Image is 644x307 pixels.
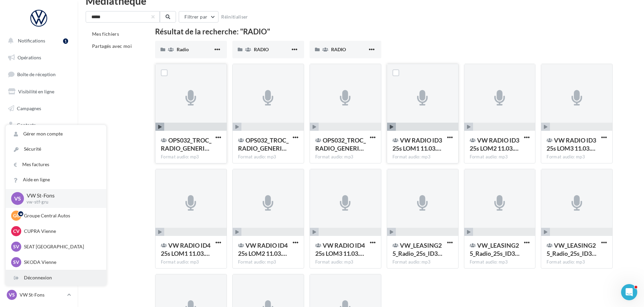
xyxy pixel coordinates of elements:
span: VW_LEASING25_Radio_25s_ID3 LOM2 27.08.25 [470,242,520,257]
span: SV [13,243,19,250]
span: Visibilité en ligne [18,89,54,94]
a: Mes factures [6,157,106,172]
span: Notifications [18,38,45,43]
a: Calendrier [4,152,74,166]
div: Format audio: mp3 [238,154,298,160]
p: VW St-Fons [27,192,95,199]
span: Mes fichiers [92,31,119,37]
div: Format audio: mp3 [161,154,221,160]
span: VS [14,194,21,202]
span: VW_LEASING25_Radio_25s_ID3 LOM1 27.08.25 [392,242,442,257]
span: RADIO [331,47,346,52]
a: Contacts [4,118,74,132]
span: VW RADIO ID3 25s LOM1 11.03.25 [392,136,442,152]
span: VW RADIO ID3 25s LOM2 11.03.25 [470,136,519,152]
div: Résultat de la recherche: "RADIO" [155,28,613,35]
p: Groupe Central Autos [24,212,98,219]
span: VW RADIO ID4 25s LOM1 11.03.25 [161,242,210,257]
span: Partagés avec moi [92,43,132,49]
button: Filtrer par [179,11,218,23]
span: VS [9,291,15,298]
a: Visibilité en ligne [4,85,74,99]
div: Format audio: mp3 [547,154,607,160]
a: PLV et print personnalisable [4,168,74,188]
div: Format audio: mp3 [547,259,607,265]
button: Réinitialiser [218,13,251,21]
a: Aide en ligne [6,172,106,187]
a: Opérations [4,51,74,65]
div: Format audio: mp3 [392,154,453,160]
p: SKODA Vienne [24,259,98,266]
span: CV [13,228,20,235]
a: Boîte de réception [4,67,74,82]
a: Gérer mon compte [6,126,106,142]
span: RADIO [254,47,269,52]
span: VW RADIO ID4 25s LOM2 11.03.25 [238,242,288,257]
span: OPS032_TROC_RADIO_GENERIK_GPS_LOM1 02.03.23 [161,136,211,152]
a: Campagnes [4,101,74,116]
div: Format audio: mp3 [392,259,453,265]
p: CUPRA Vienne [24,228,98,235]
div: Format audio: mp3 [470,259,530,265]
span: GC [13,212,20,219]
span: Radio [177,47,189,52]
div: Format audio: mp3 [161,259,221,265]
span: Opérations [18,55,41,60]
span: VW RADIO ID4 25s LOM3 11.03.25 [315,242,365,257]
iframe: Intercom live chat [621,284,637,300]
a: VS VW St-Fons [5,288,72,301]
span: Boîte de réception [17,71,56,77]
span: VW_LEASING25_Radio_25s_ID3 LOM3 27.08.25 [547,242,596,257]
span: Contacts [17,122,36,128]
div: Déconnexion [6,270,106,285]
div: Format audio: mp3 [470,154,530,160]
p: vw-stf-gru [27,199,95,205]
div: Format audio: mp3 [315,259,376,265]
span: Campagnes [17,105,41,111]
span: SV [13,259,19,266]
a: Médiathèque [4,135,74,149]
p: VW St-Fons [20,291,64,298]
span: VW RADIO ID3 25s LOM3 11.03.25 [547,136,596,152]
div: 1 [63,38,68,44]
p: SEAT [GEOGRAPHIC_DATA] [24,243,98,250]
div: Format audio: mp3 [238,259,298,265]
a: Campagnes DataOnDemand [4,191,74,211]
div: Format audio: mp3 [315,154,376,160]
span: OPS032_TROC_RADIO_GENERIK_GPS_LOM2 02.03.23 [238,136,289,152]
a: Sécurité [6,142,106,157]
button: Notifications 1 [4,34,71,48]
span: OPS032_TROC_RADIO_GENERIK_GPS_LOM3 02.03.23 [315,136,366,152]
